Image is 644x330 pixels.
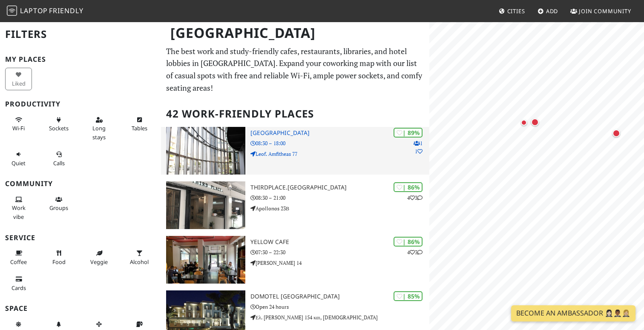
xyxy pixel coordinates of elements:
h2: 42 Work-Friendly Places [166,101,424,127]
a: Cities [495,3,529,19]
img: Thirdplace.Athens [166,181,245,229]
p: 1 1 [414,139,423,155]
span: Add [546,7,558,15]
button: Food [46,246,72,269]
button: Calls [46,147,72,170]
a: Yellow Cafe | 86% 43 Yellow Cafe 07:30 – 22:30 [PERSON_NAME] 14 [161,236,429,284]
a: LaptopFriendly LaptopFriendly [7,4,83,19]
div: Map marker [611,128,622,139]
a: Add [534,3,562,19]
div: | 86% [394,182,423,192]
button: Work vibe [5,192,32,224]
p: 08:30 – 21:00 [250,194,429,202]
p: 08:30 – 18:00 [250,139,429,147]
img: Yellow Cafe [166,236,245,284]
span: People working [12,204,26,220]
span: Friendly [49,6,83,15]
img: Red Center [166,127,245,175]
h3: Service [5,234,156,242]
a: Red Center | 89% 11 [GEOGRAPHIC_DATA] 08:30 – 18:00 Leof. Amfitheas 77 [161,127,429,175]
h1: [GEOGRAPHIC_DATA] [164,21,428,45]
span: Quiet [11,159,26,167]
button: Alcohol [126,246,153,269]
h3: Community [5,180,156,188]
button: Groups [46,192,72,215]
h3: Domotel [GEOGRAPHIC_DATA] [250,293,429,300]
p: Open 24 hours [250,303,429,311]
img: LaptopFriendly [7,6,17,16]
span: Laptop [20,6,48,15]
span: Cities [507,7,525,15]
span: Join Community [579,7,631,15]
p: [PERSON_NAME] 14 [250,259,429,267]
div: | 89% [394,128,423,138]
button: Cards [5,272,32,295]
h3: My Places [5,55,156,63]
div: | 86% [394,237,423,247]
span: Stable Wi-Fi [12,124,25,132]
p: Ελ. [PERSON_NAME] 154 και, [DEMOGRAPHIC_DATA] [250,313,429,321]
button: Long stays [86,113,112,144]
p: The best work and study-friendly cafes, restaurants, libraries, and hotel lobbies in [GEOGRAPHIC_... [166,45,424,94]
div: Map marker [519,118,529,128]
h3: Thirdplace.[GEOGRAPHIC_DATA] [250,184,429,191]
p: 4 3 [407,248,423,256]
span: Power sockets [49,124,69,132]
span: Long stays [92,124,106,141]
span: Work-friendly tables [132,124,147,132]
button: Coffee [5,246,32,269]
div: | 85% [394,291,423,301]
a: Thirdplace.Athens | 86% 43 Thirdplace.[GEOGRAPHIC_DATA] 08:30 – 21:00 Apollonos 23Β [161,181,429,229]
span: Coffee [10,258,27,266]
button: Tables [126,113,153,135]
h3: [GEOGRAPHIC_DATA] [250,129,429,137]
button: Wi-Fi [5,113,32,135]
button: Quiet [5,147,32,170]
p: 07:30 – 22:30 [250,248,429,256]
button: Sockets [46,113,72,135]
span: Video/audio calls [53,159,65,167]
a: Join Community [567,3,635,19]
p: Leof. Amfitheas 77 [250,150,429,158]
button: Veggie [86,246,112,269]
span: Food [52,258,66,266]
span: Group tables [49,204,68,212]
p: Apollonos 23Β [250,204,429,212]
h2: Filters [5,21,156,47]
p: 4 3 [407,194,423,202]
h3: Yellow Cafe [250,238,429,246]
span: Veggie [90,258,108,266]
h3: Productivity [5,100,156,108]
span: Alcohol [130,258,149,266]
span: Credit cards [11,284,26,292]
h3: Space [5,304,156,313]
div: Map marker [529,117,540,128]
